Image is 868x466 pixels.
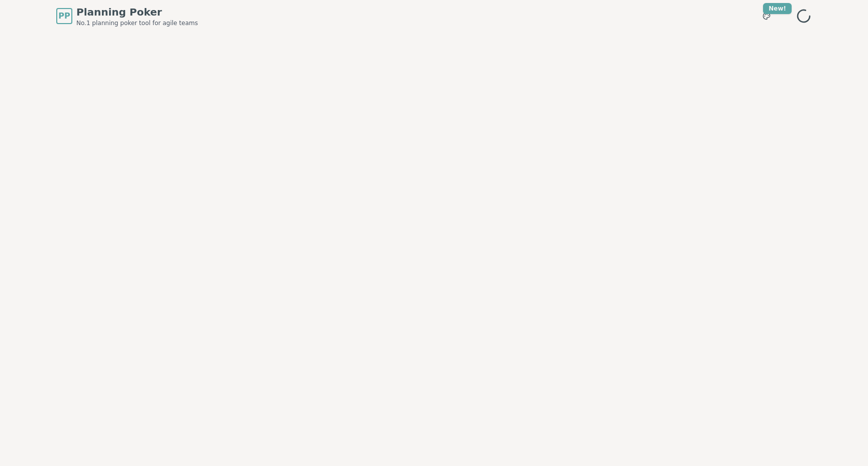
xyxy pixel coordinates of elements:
button: New! [757,7,776,25]
span: No.1 planning poker tool for agile teams [76,19,198,27]
a: PPPlanning PokerNo.1 planning poker tool for agile teams [56,5,198,27]
div: New! [763,3,792,14]
span: Planning Poker [76,5,198,19]
span: PP [58,10,70,22]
